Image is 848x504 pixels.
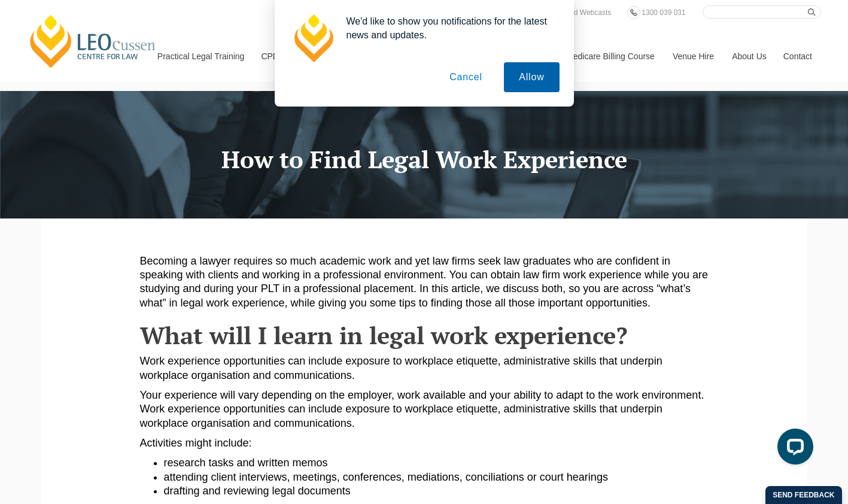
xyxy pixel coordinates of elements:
img: notification icon [289,14,337,62]
h1: How to Find Legal Work Experience [50,146,798,172]
h2: What will I learn in legal work experience? [140,322,709,348]
button: Allow [504,62,559,92]
div: We'd like to show you notifications for the latest news and updates. [337,14,560,42]
p: Activities might include: [140,436,709,450]
button: Cancel [434,62,497,92]
p: Your experience will vary depending on the employer, work available and your ability to adapt to ... [140,388,709,430]
li: drafting and reviewing legal documents [164,484,709,498]
li: attending client interviews, meetings, conferences, mediations, conciliations or court hearings [164,470,709,484]
iframe: LiveChat chat widget [768,424,818,474]
p: Work experience opportunities can include exposure to workplace etiquette, administrative skills ... [140,354,709,382]
li: research tasks and written memos [164,456,709,470]
p: Becoming a lawyer requires so much academic work and yet law firms seek law graduates who are con... [140,254,709,311]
